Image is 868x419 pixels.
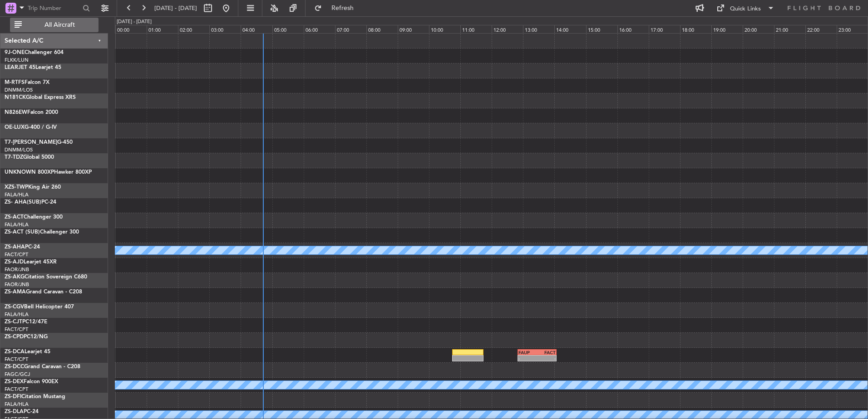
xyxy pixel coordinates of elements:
div: 11:00 [460,25,492,33]
span: ZS-CPD [5,334,24,340]
a: T7-[PERSON_NAME]G-450 [5,140,73,145]
a: ZS-AJDLearjet 45XR [5,259,57,265]
div: 20:00 [743,25,774,33]
span: ZS-DCA [5,349,25,355]
span: N826EW [5,110,27,115]
div: 04:00 [241,25,272,33]
a: ZS-DCCGrand Caravan - C208 [5,364,80,370]
a: T7-TDZGlobal 5000 [5,155,54,160]
a: FACT/CPT [5,356,28,363]
div: 08:00 [366,25,398,33]
div: 19:00 [711,25,743,33]
span: T7-TDZ [5,155,23,160]
span: ZS-DCC [5,364,24,370]
div: 23:00 [837,25,868,33]
a: UNKNOWN 800XPHawker 800XP [5,170,92,175]
div: FACT [537,350,556,355]
a: FACT/CPT [5,386,28,393]
a: FALA/HLA [5,311,29,318]
a: ZS-DLAPC-24 [5,409,39,414]
a: ZS-ACTChallenger 300 [5,214,63,220]
div: Quick Links [730,5,761,14]
a: ZS-CGVBell Helicopter 407 [5,304,74,310]
a: ZS-DCALearjet 45 [5,349,50,355]
a: M-RTFSFalcon 7X [5,80,49,85]
span: ZS-ACT (SUB) [5,229,40,235]
span: ZS-ACT [5,214,24,220]
span: 9J-ONE [5,50,25,55]
a: ZS- AHA(SUB)PC-24 [5,200,56,205]
span: N181CK [5,95,26,100]
div: 18:00 [680,25,711,33]
button: Refresh [310,1,365,15]
span: ZS-CGV [5,304,24,310]
span: ZS-AHA [5,244,25,250]
div: 00:00 [115,25,147,33]
a: 9J-ONEChallenger 604 [5,50,64,55]
span: ZS- AHA(SUB) [5,200,41,205]
a: FACT/CPT [5,326,28,333]
span: Refresh [324,5,362,11]
a: FACT/CPT [5,251,28,258]
div: FAUP [518,350,537,355]
a: FALA/HLA [5,221,29,228]
a: ZS-CJTPC12/47E [5,319,47,325]
div: 22:00 [805,25,837,33]
div: 06:00 [304,25,335,33]
a: ZS-DFICitation Mustang [5,394,65,400]
span: ZS-DLA [5,409,24,414]
a: ZS-AMAGrand Caravan - C208 [5,289,82,295]
div: 16:00 [617,25,649,33]
a: ZS-ACT (SUB)Challenger 300 [5,229,79,235]
input: Trip Number [28,1,80,15]
div: 10:00 [429,25,460,33]
span: OE-LUX [5,125,25,130]
a: XZS-TWPKing Air 260 [5,185,61,190]
div: 09:00 [398,25,429,33]
a: ZS-AHAPC-24 [5,244,40,250]
a: ZS-CPDPC12/NG [5,334,48,340]
span: XZS-TWP [5,185,28,190]
div: 03:00 [209,25,241,33]
span: LEARJET 45 [5,65,35,70]
div: [DATE] - [DATE] [117,18,152,26]
a: ZS-AKGCitation Sovereign C680 [5,274,87,280]
div: 12:00 [492,25,523,33]
div: 15:00 [586,25,617,33]
span: T7-[PERSON_NAME] [5,140,57,145]
a: FAOR/JNB [5,281,29,288]
a: FAGC/GCJ [5,371,30,378]
div: 21:00 [774,25,805,33]
div: 05:00 [272,25,304,33]
span: ZS-AJD [5,259,24,265]
span: ZS-DFI [5,394,21,400]
span: ZS-DEX [5,379,24,385]
a: LEARJET 45Learjet 45 [5,65,61,70]
div: 14:00 [554,25,586,33]
div: 13:00 [523,25,554,33]
span: ZS-AMA [5,289,26,295]
a: FALA/HLA [5,401,29,408]
div: 07:00 [335,25,366,33]
a: DNMM/LOS [5,87,33,93]
a: OE-LUXG-400 / G-IV [5,125,57,130]
span: ZS-CJT [5,319,22,325]
span: [DATE] - [DATE] [154,4,197,12]
div: - [537,356,556,361]
button: Quick Links [712,1,779,15]
a: N181CKGlobal Express XRS [5,95,76,100]
div: 17:00 [649,25,680,33]
a: N826EWFalcon 2000 [5,110,58,115]
a: FALA/HLA [5,191,29,198]
span: UNKNOWN 800XP [5,170,54,175]
span: M-RTFS [5,80,25,85]
div: 01:00 [147,25,178,33]
button: All Aircraft [10,18,99,32]
a: DNMM/LOS [5,146,33,153]
div: - [518,356,537,361]
span: ZS-AKG [5,274,25,280]
a: FLKK/LUN [5,57,29,63]
span: All Aircraft [24,22,96,28]
div: 02:00 [178,25,209,33]
a: FAOR/JNB [5,266,29,273]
